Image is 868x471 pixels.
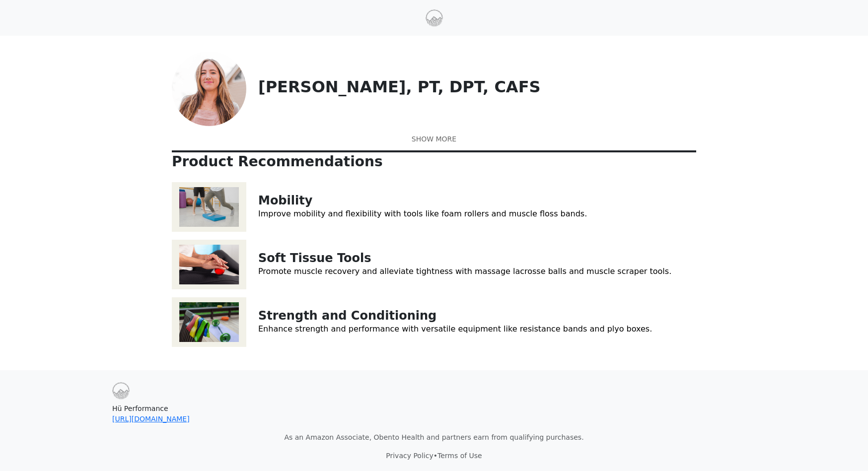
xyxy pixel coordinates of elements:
img: Dr. Caitlin Alexander, PT, DPT, CAFS [172,52,246,126]
img: Strength and Conditioning [172,297,246,347]
a: Promote muscle recovery and alleviate tightness with massage lacrosse balls and muscle scraper to... [258,267,671,276]
p: Product Recommendations [172,153,696,170]
img: Hü Performance [112,382,130,400]
p: Hü Performance [112,404,756,424]
img: Mobility [172,182,246,232]
p: As an Amazon Associate, Obento Health and partners earn from qualifying purchases. [112,432,756,443]
p: • [112,451,756,461]
a: Enhance strength and performance with versatile equipment like resistance bands and plyo boxes. [258,324,652,334]
img: Hü Performance [426,9,443,27]
a: Strength and Conditioning [258,309,436,323]
img: Soft Tissue Tools [172,240,246,289]
a: Soft Tissue Tools [258,251,371,265]
a: Mobility [258,194,312,207]
a: [URL][DOMAIN_NAME] [112,415,190,423]
a: Privacy Policy [386,452,433,460]
a: Terms of Use [437,452,482,460]
a: Improve mobility and flexibility with tools like foam rollers and muscle floss bands. [258,209,587,218]
p: [PERSON_NAME], PT, DPT, CAFS [258,77,696,96]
